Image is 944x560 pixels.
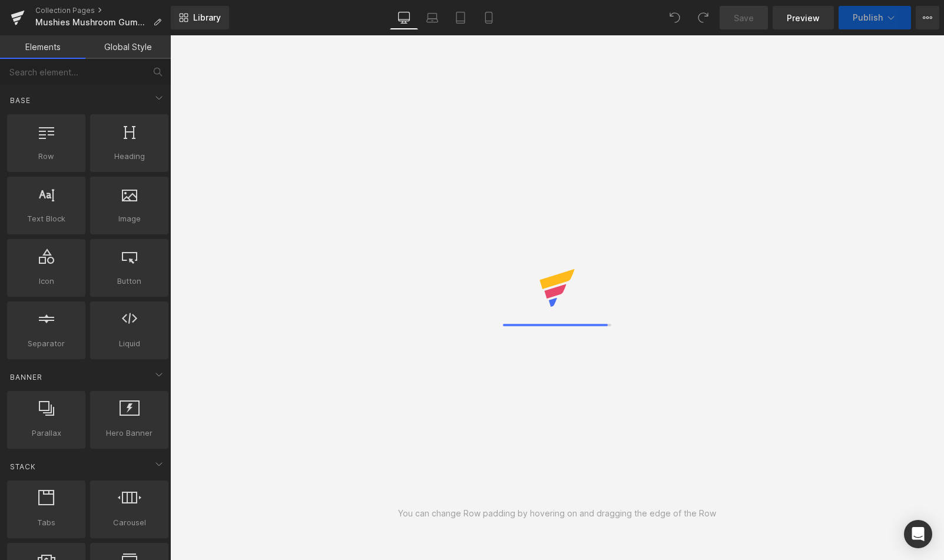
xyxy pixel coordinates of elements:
a: Tablet [446,6,475,29]
span: Row [11,150,82,163]
span: Preview [787,12,820,24]
span: Banner [9,372,44,383]
a: Preview [773,6,834,29]
span: Stack [9,461,37,472]
span: Button [94,275,165,287]
a: New Library [171,6,229,29]
span: Image [94,213,165,225]
span: Text Block [11,213,82,225]
span: Parallax [11,427,82,439]
a: Desktop [390,6,418,29]
span: Publish [853,13,883,22]
button: Undo [663,6,687,29]
span: Hero Banner [94,427,165,439]
span: Liquid [94,337,165,350]
button: More [916,6,939,29]
div: Open Intercom Messenger [904,520,932,548]
span: Base [9,95,32,106]
a: Laptop [418,6,446,29]
div: You can change Row padding by hovering on and dragging the edge of the Row [398,507,716,520]
span: Tabs [11,516,82,529]
span: Separator [11,337,82,350]
span: Heading [94,150,165,163]
a: Mobile [475,6,503,29]
button: Publish [839,6,911,29]
span: Library [193,12,221,23]
span: Save [734,12,754,24]
a: Global Style [85,35,171,59]
span: Carousel [94,516,165,529]
span: Icon [11,275,82,287]
button: Redo [691,6,715,29]
a: Collection Pages [35,6,171,15]
span: Mushies Mushroom Gummies [35,18,148,27]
